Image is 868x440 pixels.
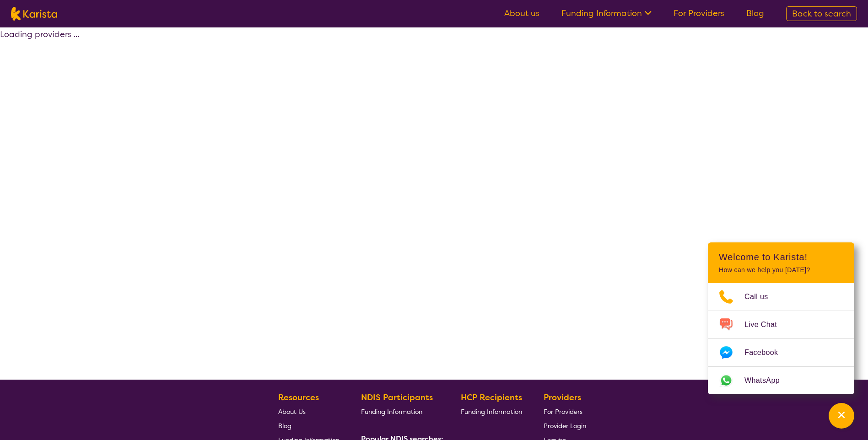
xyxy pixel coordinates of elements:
[674,8,724,19] a: For Providers
[829,403,854,429] button: Channel Menu
[708,283,854,394] ul: Choose channel
[792,8,851,19] span: Back to search
[11,7,57,21] img: Karista logo
[278,392,319,403] b: Resources
[786,6,857,21] a: Back to search
[278,419,340,433] a: Blog
[461,408,522,416] span: Funding Information
[744,318,788,332] span: Live Chat
[708,367,854,394] a: Web link opens in a new tab.
[461,404,522,419] a: Funding Information
[504,8,539,19] a: About us
[544,408,582,416] span: For Providers
[361,392,433,403] b: NDIS Participants
[544,419,586,433] a: Provider Login
[708,242,854,394] div: Channel Menu
[719,252,843,263] h2: Welcome to Karista!
[544,422,586,430] span: Provider Login
[461,392,522,403] b: HCP Recipients
[719,266,843,274] p: How can we help you [DATE]?
[561,8,652,19] a: Funding Information
[361,404,440,419] a: Funding Information
[744,346,789,360] span: Facebook
[744,374,791,387] span: WhatsApp
[278,404,340,419] a: About Us
[278,408,306,416] span: About Us
[361,408,422,416] span: Funding Information
[744,290,779,304] span: Call us
[544,392,581,403] b: Providers
[278,422,291,430] span: Blog
[746,8,764,19] a: Blog
[544,404,586,419] a: For Providers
